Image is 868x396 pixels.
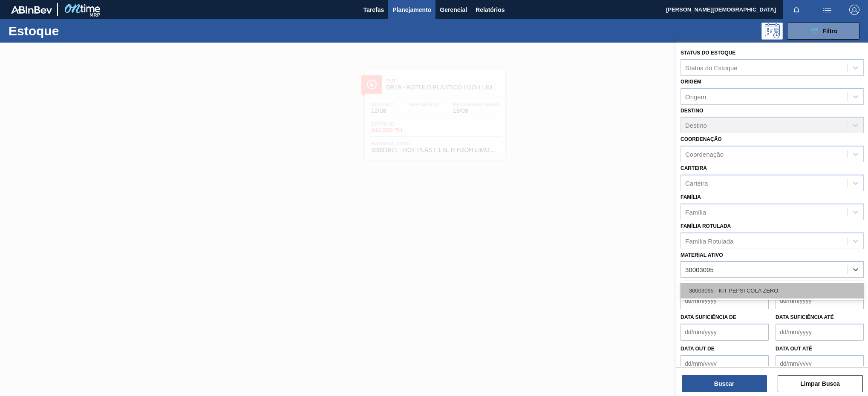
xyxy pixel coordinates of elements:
div: Status do Estoque [685,64,738,71]
div: Coordenação [685,151,724,158]
img: userActions [822,5,832,15]
div: Família Rotulada [685,237,733,244]
span: Relatórios [476,5,505,15]
label: Status do Estoque [681,50,735,56]
label: Família [681,194,701,200]
label: Data suficiência de [681,314,736,320]
button: Filtro [787,23,859,40]
div: Pogramando: nenhum usuário selecionado [761,23,783,40]
input: dd/mm/yyyy [681,355,769,372]
input: dd/mm/yyyy [776,292,864,309]
span: Planejamento [392,5,431,15]
label: Coordenação [681,136,722,142]
input: dd/mm/yyyy [681,292,769,309]
h1: Estoque [9,26,137,36]
input: dd/mm/yyyy [681,324,769,341]
input: dd/mm/yyyy [776,324,864,341]
label: Material ativo [681,252,723,258]
label: Origem [681,79,701,85]
div: Carteira [685,179,708,187]
img: TNhmsLtSVTkK8tSr43FrP2fwEKptu5GPRR3wAAAABJRU5ErkJggg== [11,6,52,14]
input: dd/mm/yyyy [776,355,864,372]
label: Destino [681,108,703,114]
img: Logout [849,5,859,15]
label: Carteira [681,165,707,171]
label: Família Rotulada [681,223,731,229]
span: Gerencial [440,5,467,15]
div: Origem [685,93,706,100]
span: Tarefas [363,5,384,15]
label: Data out de [681,346,715,352]
button: Notificações [783,4,810,16]
label: Data out até [776,346,812,352]
div: 30003095 - KIT PEPSI COLA ZERO [681,283,864,298]
label: Data suficiência até [776,314,834,320]
span: Filtro [823,28,838,34]
div: Família [685,208,706,215]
